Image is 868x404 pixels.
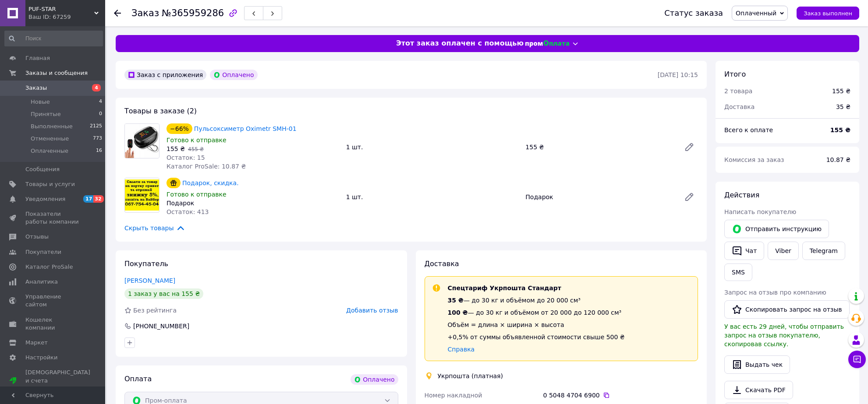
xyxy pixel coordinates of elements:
a: Telegram [802,242,845,260]
span: Скрыть товары [124,223,185,233]
span: Маркет [25,339,48,347]
span: Доставка [724,103,755,110]
span: Кошелек компании [25,316,81,332]
button: Скопировать запрос на отзыв [724,300,850,319]
button: SMS [724,263,752,281]
span: Сообщения [25,165,60,173]
button: Заказ выполнен [797,7,859,20]
span: Заказ выполнен [804,10,852,17]
span: Покупатели [25,248,61,256]
span: Покупатель [124,260,168,268]
span: Добавить отзыв [346,307,398,314]
span: Каталог ProSale [25,263,73,271]
span: 16 [96,147,102,155]
div: Укрпошта (платная) [436,372,506,380]
button: Чат с покупателем [848,351,866,368]
img: Подарок, скидка. [125,179,159,211]
span: Номер накладной [425,392,482,399]
div: 35 ₴ [831,97,856,116]
span: Оплата [124,375,152,383]
span: Товары в заказе (2) [124,107,197,115]
span: PUF-STAR [28,5,94,13]
span: Спецтариф Укрпошта Стандарт [448,285,561,292]
div: 1 шт. [343,141,522,153]
div: 1 заказ у вас на 155 ₴ [124,288,203,299]
span: 4 [99,98,102,106]
span: Оплаченный [736,10,776,17]
span: Отмененные [31,135,69,143]
button: Отправить инструкцию [724,220,829,238]
span: Заказ [131,8,159,18]
span: Всего к оплате [724,126,773,133]
div: Оплачено [210,70,257,80]
span: Действия [724,191,759,199]
div: 1 шт. [343,191,522,203]
span: Товары и услуги [25,180,75,188]
a: Редактировать [680,138,698,156]
img: Пульсоксиметр Oximetr SMH-01 [125,124,159,158]
div: Вернуться назад [114,9,121,18]
span: 155 ₴ [167,145,185,152]
div: 155 ₴ [522,141,677,153]
div: Заказ с приложения [124,70,206,80]
span: У вас есть 29 дней, чтобы отправить запрос на отзыв покупателю, скопировав ссылку. [724,323,844,348]
div: Оплачено [351,374,398,385]
span: 17 [83,195,93,203]
div: — до 30 кг и объёмом до 20 000 см³ [448,296,625,305]
span: 2 товара [724,88,752,95]
div: — до 30 кг и объёмом от 20 000 до 120 000 см³ [448,308,625,317]
span: 2125 [90,123,102,130]
div: 155 ₴ [832,87,850,95]
span: [DEMOGRAPHIC_DATA] и счета [25,369,90,393]
div: Статус заказа [664,9,723,18]
a: [PERSON_NAME] [124,277,175,284]
span: Принятые [31,110,61,118]
div: Prom топ [25,385,90,393]
span: Управление сайтом [25,293,81,309]
input: Поиск [4,31,103,46]
span: 773 [93,135,102,143]
span: Написать покупателю [724,208,796,215]
b: 155 ₴ [830,126,850,133]
span: Запрос на отзыв про компанию [724,289,826,296]
span: Аналитика [25,278,58,286]
span: Доставка [425,260,459,268]
button: Чат [724,242,764,260]
span: Показатели работы компании [25,210,81,226]
a: Справка [448,346,475,353]
span: Отзывы [25,233,49,241]
a: Пульсоксиметр Oximetr SMH-01 [194,125,297,132]
span: Уведомления [25,195,65,203]
span: 10.87 ₴ [826,156,850,163]
div: +0,5% от суммы объявленной стоимости свыше 500 ₴ [448,333,625,341]
span: Итого [724,70,746,78]
div: Объём = длина × ширина × высота [448,320,625,329]
span: 4 [92,84,101,91]
span: 0 [99,110,102,118]
a: Скачать PDF [724,381,793,399]
span: Готово к отправке [167,191,227,198]
div: Подарок [522,191,677,203]
span: Главная [25,54,50,62]
span: 100 ₴ [448,309,468,316]
span: Выполненные [31,123,73,130]
div: 0 5048 4704 6900 [543,391,698,400]
span: Настройки [25,354,57,362]
a: Viber [768,242,798,260]
span: Новые [31,98,50,106]
span: Каталог ProSale: 10.87 ₴ [167,163,246,170]
time: [DATE] 10:15 [658,71,698,78]
span: Этот заказ оплачен с помощью [396,39,524,49]
span: Заказы и сообщения [25,69,88,77]
span: Без рейтинга [133,307,177,314]
a: Редактировать [680,188,698,206]
a: Подарок, скидка. [182,179,239,186]
span: Заказы [25,84,47,92]
span: 455 ₴ [188,146,204,152]
span: Остаток: 15 [167,154,205,161]
span: Комиссия за заказ [724,156,784,163]
span: Остаток: 413 [167,208,209,215]
span: 32 [93,195,103,203]
div: Ваш ID: 67259 [28,13,105,21]
span: 35 ₴ [448,297,464,304]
